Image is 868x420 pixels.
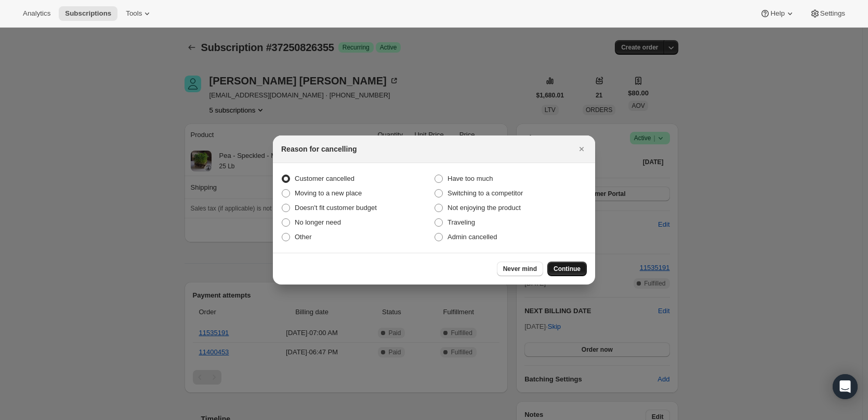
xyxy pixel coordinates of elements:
span: Switching to a competitor [448,189,523,197]
span: Other [295,233,312,241]
span: Help [770,9,784,18]
span: Not enjoying the product [448,204,521,212]
button: Help [754,6,801,21]
span: Settings [820,9,845,18]
span: Doesn't fit customer budget [295,204,377,212]
span: Moving to a new place [295,189,362,197]
span: Admin cancelled [448,233,497,241]
span: Customer cancelled [295,175,354,182]
button: Subscriptions [59,6,117,21]
button: Settings [804,6,851,21]
span: Traveling [448,218,475,226]
div: Open Intercom Messenger [833,374,858,399]
span: Have too much [448,175,493,182]
h2: Reason for cancelling [281,144,357,154]
button: Continue [547,262,587,276]
button: Close [574,142,589,156]
span: Subscriptions [65,9,111,18]
span: Never mind [503,265,537,273]
button: Analytics [17,6,57,21]
span: Continue [554,265,581,273]
span: Analytics [23,9,50,18]
button: Never mind [497,262,543,276]
button: Tools [120,6,159,21]
span: Tools [126,9,142,18]
span: No longer need [295,218,341,226]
